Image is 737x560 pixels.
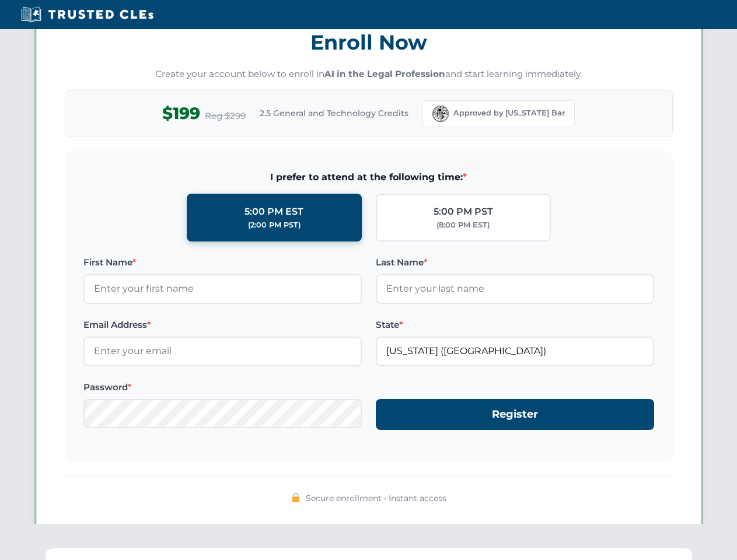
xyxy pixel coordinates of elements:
[65,24,673,61] h3: Enroll Now
[18,6,157,23] img: Trusted CLEs
[376,256,654,269] label: Last Name
[291,493,301,502] img: 🔒
[453,107,565,119] span: Approved by [US_STATE] Bar
[376,399,654,430] button: Register
[244,204,303,219] div: 5:00 PM EST
[306,492,446,505] span: Secure enrollment • Instant access
[376,274,654,303] input: Enter your last name
[83,256,362,269] label: First Name
[260,107,408,120] span: 2.5 General and Technology Credits
[376,337,654,366] input: Florida (FL)
[434,204,493,219] div: 5:00 PM PST
[65,68,673,81] p: Create your account below to enroll in and start learning immediately.
[376,318,654,332] label: State
[83,380,362,394] label: Password
[205,109,246,123] span: Reg $299
[83,170,654,185] span: I prefer to attend at the following time:
[83,337,362,366] input: Enter your email
[83,274,362,303] input: Enter your first name
[436,219,490,231] div: (8:00 PM EST)
[248,219,301,231] div: (2:00 PM PST)
[83,318,362,332] label: Email Address
[432,106,449,122] img: Florida Bar
[324,68,445,79] strong: AI in the Legal Profession
[162,100,200,127] span: $199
